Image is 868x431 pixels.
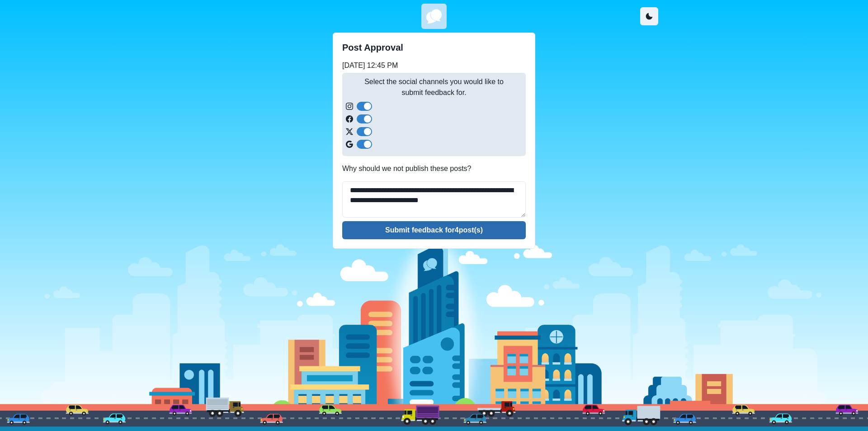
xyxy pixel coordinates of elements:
[342,42,526,53] h2: Post Approval
[342,221,526,239] button: Submit feedback for4post(s)
[423,5,445,27] img: u8dYElcwoIgCIIgCIIgCIIgCIIgCIIgCIIgCIIgCIIgCIIgCIIgCIIgCIIgCIIgCIKgBfgfhTKg+uHK8RYAAAAASUVORK5CYII=
[342,163,526,174] p: Why should we not publish these posts?
[640,7,658,25] button: Toggle Mode
[346,76,522,98] p: Select the social channels you would like to submit feedback for.
[342,60,526,71] p: [DATE] 12:45 PM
